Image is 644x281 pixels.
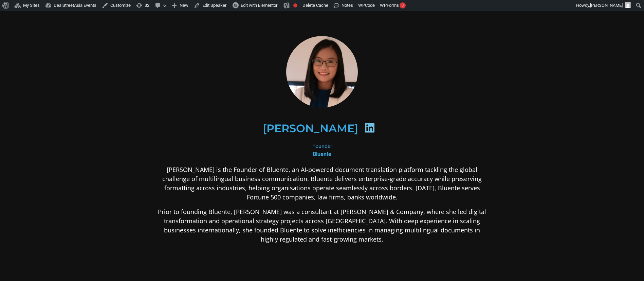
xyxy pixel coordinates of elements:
p: Prior to founding Bluente, [PERSON_NAME] was a consultant at [PERSON_NAME] & Company, where she l... [157,207,487,244]
span: [PERSON_NAME] [590,3,623,8]
div: 3 [400,2,406,8]
div: Focus keyphrase not set [293,3,297,7]
div: Founder [157,142,487,158]
span: Edit with Elementor [241,3,277,8]
h2: [PERSON_NAME] [263,123,358,134]
p: [PERSON_NAME] is the Founder of Bluente, an AI-powered document translation platform tackling the... [157,165,487,202]
b: Bluente [313,151,331,157]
